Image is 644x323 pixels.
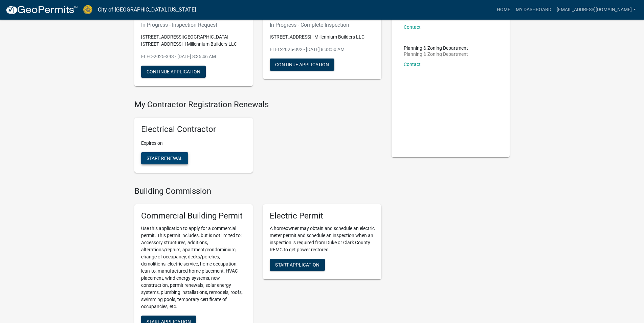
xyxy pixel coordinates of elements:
[141,211,246,221] h5: Commercial Building Permit
[98,4,196,16] a: City of [GEOGRAPHIC_DATA], [US_STATE]
[404,62,421,67] a: Contact
[83,5,92,14] img: City of Jeffersonville, Indiana
[270,59,334,71] button: Continue Application
[270,259,325,271] button: Start Application
[141,152,188,164] button: Start Renewal
[404,46,468,50] p: Planning & Zoning Department
[554,3,639,16] a: [EMAIL_ADDRESS][DOMAIN_NAME]
[134,100,381,110] h4: My Contractor Registration Renewals
[134,186,381,196] h4: Building Commission
[141,140,246,147] p: Expires on
[141,124,246,134] h5: Electrical Contractor
[513,3,554,16] a: My Dashboard
[141,225,246,310] p: Use this application to apply for a commercial permit. This permit includes, but is not limited t...
[147,156,183,161] span: Start Renewal
[404,52,468,56] p: Planning & Zoning Department
[270,22,375,28] h6: In Progress - Complete Inspection
[270,211,375,221] h5: Electric Permit
[494,3,513,16] a: Home
[275,262,319,267] span: Start Application
[404,24,421,30] a: Contact
[141,66,206,78] button: Continue Application
[270,46,375,53] p: ELEC-2025-392 - [DATE] 8:33:50 AM
[270,225,375,253] p: A homeowner may obtain and schedule an electric meter permit and schedule an inspection when an i...
[141,22,246,28] h6: In Progress - Inspection Request
[141,33,246,48] p: [STREET_ADDRESS][GEOGRAPHIC_DATA][STREET_ADDRESS] | Millennium Builders LLC
[134,100,381,178] wm-registration-list-section: My Contractor Registration Renewals
[141,53,246,60] p: ELEC-2025-393 - [DATE] 8:35:46 AM
[270,33,375,41] p: [STREET_ADDRESS] | Millennium Builders LLC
